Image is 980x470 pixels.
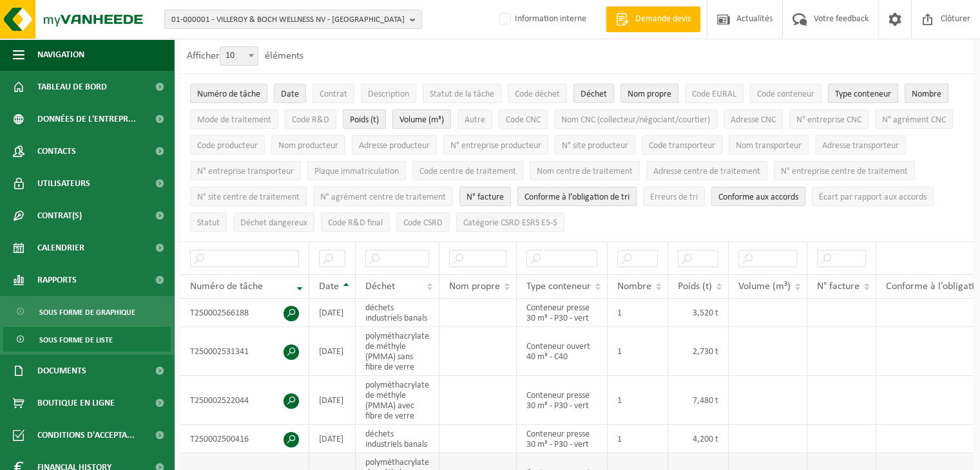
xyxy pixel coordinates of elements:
td: 1 [608,299,668,327]
td: 4,200 t [668,425,729,453]
span: Écart par rapport aux accords [819,193,927,202]
span: Nom transporteur [736,141,802,151]
button: DéchetDéchet: Activate to sort [573,84,614,103]
span: Code producteur [197,141,258,151]
button: Code EURALCode EURAL: Activate to sort [685,84,744,103]
span: Adresse producteur [359,141,430,151]
span: Type conteneur [835,89,891,99]
span: N° entreprise transporteur [197,167,294,176]
button: Code CSRDCode CSRD: Activate to sort [396,212,450,232]
span: N° entreprise producteur [450,141,541,151]
td: 1 [608,327,668,376]
td: [DATE] [309,425,356,453]
span: Poids (t) [350,115,379,125]
span: Code CSRD [403,218,443,228]
span: Conditions d'accepta... [37,419,135,451]
button: Adresse centre de traitementAdresse centre de traitement: Activate to sort [646,161,767,180]
td: T250002531341 [180,327,309,376]
span: Rapports [37,264,77,296]
span: Adresse transporteur [822,141,899,151]
button: Numéro de tâcheNuméro de tâche: Activate to remove sorting [190,84,267,103]
button: DescriptionDescription: Activate to sort [361,84,416,103]
td: T250002500416 [180,425,309,453]
span: Boutique en ligne [37,387,115,419]
span: Code centre de traitement [419,167,516,176]
span: Erreurs de tri [650,193,698,202]
a: Demande devis [606,6,700,32]
span: Conforme à l’obligation de tri [524,193,629,202]
span: Code déchet [515,89,560,99]
span: Adresse CNC [731,115,776,125]
span: 01-000001 - VILLEROY & BOCH WELLNESS NV - [GEOGRAPHIC_DATA] [171,10,405,30]
span: Nombre [617,281,651,292]
label: Information interne [497,10,586,29]
span: Sous forme de liste [39,328,113,352]
span: Calendrier [37,232,84,264]
span: Nom producteur [278,141,338,151]
button: Poids (t)Poids (t): Activate to sort [343,109,386,129]
button: Catégorie CSRD ESRS E5-5Catégorie CSRD ESRS E5-5: Activate to sort [456,212,564,232]
td: [DATE] [309,376,356,425]
td: polyméthacrylate de méthyle (PMMA) avec fibre de verre [356,376,439,425]
button: Adresse transporteurAdresse transporteur: Activate to sort [815,135,906,155]
button: N° agrément CNCN° agrément CNC: Activate to sort [875,109,953,129]
span: Description [368,89,409,99]
span: Autre [465,115,485,125]
td: Conteneur presse 30 m³ - P30 - vert [517,425,608,453]
span: N° site producteur [562,141,628,151]
span: 10 [220,46,258,66]
span: 10 [220,47,258,65]
button: Erreurs de triErreurs de tri: Activate to sort [643,187,705,206]
span: Nom centre de traitement [537,167,633,176]
span: Statut [197,218,220,228]
span: Code conteneur [757,89,814,99]
span: Catégorie CSRD ESRS E5-5 [463,218,557,228]
button: 01-000001 - VILLEROY & BOCH WELLNESS NV - [GEOGRAPHIC_DATA] [164,10,422,29]
td: Conteneur presse 30 m³ - P30 - vert [517,299,608,327]
span: Code CNC [506,115,541,125]
button: Déchet dangereux : Activate to sort [233,212,314,232]
button: N° entreprise producteurN° entreprise producteur: Activate to sort [443,135,548,155]
span: Statut de la tâche [430,89,494,99]
span: Contrat [320,89,347,99]
a: Sous forme de liste [3,327,171,352]
button: N° entreprise centre de traitementN° entreprise centre de traitement: Activate to sort [774,161,915,180]
td: 7,480 t [668,376,729,425]
a: Sous forme de graphique [3,299,171,324]
label: Afficher éléments [187,51,303,61]
span: Données de l'entrepr... [37,103,136,135]
button: StatutStatut: Activate to sort [190,212,227,232]
td: T250002566188 [180,299,309,327]
span: Code EURAL [692,89,736,99]
span: Contacts [37,135,76,167]
button: N° agrément centre de traitementN° agrément centre de traitement: Activate to sort [313,187,453,206]
span: Numéro de tâche [190,281,263,292]
span: Documents [37,355,86,387]
td: 2,730 t [668,327,729,376]
span: Type conteneur [526,281,591,292]
button: Code conteneurCode conteneur: Activate to sort [750,84,821,103]
span: Tableau de bord [37,71,107,103]
span: Déchet [581,89,607,99]
button: Nom CNC (collecteur/négociant/courtier)Nom CNC (collecteur/négociant/courtier): Activate to sort [554,109,717,129]
button: N° entreprise CNCN° entreprise CNC: Activate to sort [789,109,869,129]
span: Nombre [912,89,941,99]
td: déchets industriels banals [356,299,439,327]
span: Poids (t) [678,281,712,292]
button: Adresse CNCAdresse CNC: Activate to sort [724,109,783,129]
span: N° entreprise centre de traitement [781,167,908,176]
span: Utilisateurs [37,167,90,200]
td: déchets industriels banals [356,425,439,453]
span: Navigation [37,39,84,71]
span: Nom propre [449,281,500,292]
span: N° facture [466,193,504,202]
span: N° entreprise CNC [796,115,861,125]
span: Adresse centre de traitement [653,167,760,176]
td: 3,520 t [668,299,729,327]
button: ContratContrat: Activate to sort [312,84,354,103]
span: Mode de traitement [197,115,271,125]
span: Conforme aux accords [718,193,798,202]
button: Nom producteurNom producteur: Activate to sort [271,135,345,155]
button: Adresse producteurAdresse producteur: Activate to sort [352,135,437,155]
span: N° agrément centre de traitement [320,193,446,202]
